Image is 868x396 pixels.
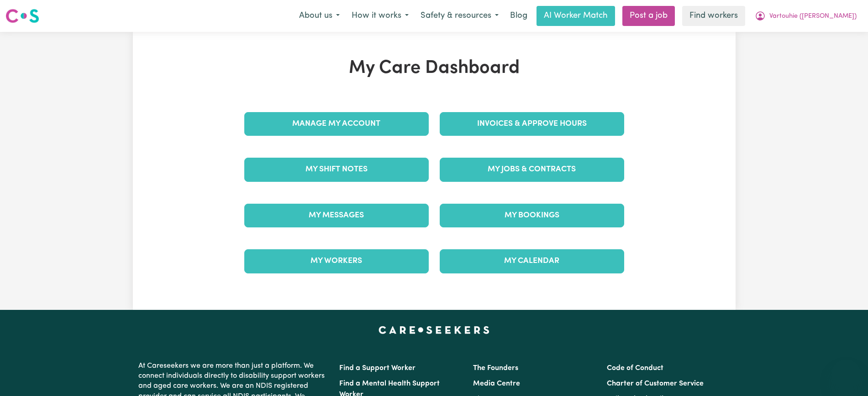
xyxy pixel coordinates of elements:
[244,112,429,136] a: Manage My Account
[831,360,861,389] iframe: Button to launch messaging window
[607,365,663,372] a: Code of Conduct
[244,249,429,273] a: My Workers
[607,380,704,387] a: Charter of Customer Service
[239,57,630,79] h1: My Care Dashboard
[682,6,745,26] a: Find workers
[473,365,518,372] a: The Founders
[440,249,624,273] a: My Calendar
[346,6,415,26] button: How it works
[415,6,505,26] button: Safety & resources
[5,5,39,26] a: Careseekers logo
[244,204,429,227] a: My Messages
[339,365,416,372] a: Find a Support Worker
[537,6,615,26] a: AI Worker Match
[5,8,39,24] img: Careseekers logo
[379,326,489,334] a: Careseekers home page
[440,112,624,136] a: Invoices & Approve Hours
[749,6,863,26] button: My Account
[293,6,346,26] button: About us
[769,11,857,21] span: Vartouhie ([PERSON_NAME])
[622,6,675,26] a: Post a job
[505,6,533,26] a: Blog
[440,158,624,181] a: My Jobs & Contracts
[244,158,429,181] a: My Shift Notes
[440,204,624,227] a: My Bookings
[473,380,520,387] a: Media Centre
